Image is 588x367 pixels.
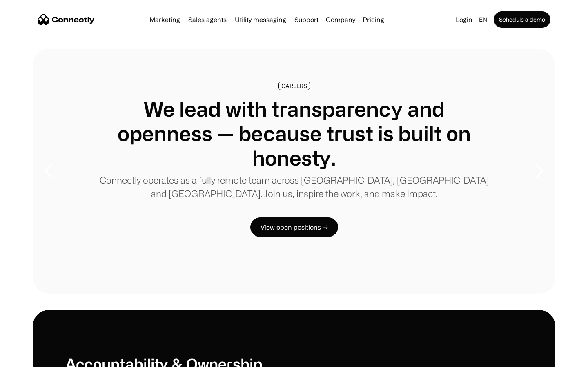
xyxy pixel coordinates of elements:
div: en [479,14,487,25]
a: Utility messaging [232,16,290,23]
a: Sales agents [185,16,230,23]
div: CAREERS [281,83,307,89]
a: View open positions → [250,217,338,237]
a: Marketing [146,16,183,23]
p: Connectly operates as a fully remote team across [GEOGRAPHIC_DATA], [GEOGRAPHIC_DATA] and [GEOGRA... [98,173,490,200]
ul: Language list [16,353,49,364]
a: Pricing [359,16,388,23]
h1: We lead with transparency and openness — because trust is built on honesty. [98,97,490,170]
a: Support [291,16,322,23]
aside: Language selected: English [8,352,49,364]
a: Schedule a demo [494,11,550,28]
div: Company [326,14,355,25]
a: Login [452,14,476,25]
